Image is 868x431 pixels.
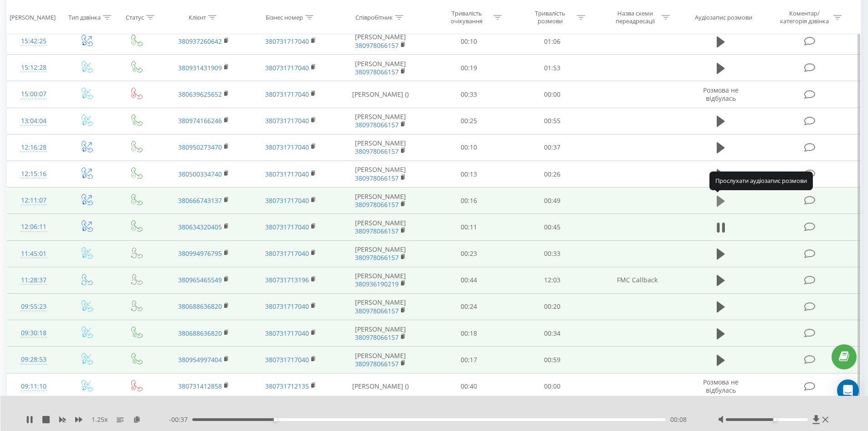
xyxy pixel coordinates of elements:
div: 15:42:25 [16,32,51,50]
a: 380974166246 [178,116,222,125]
a: 380731717040 [265,196,309,205]
div: 12:15:16 [16,165,51,183]
span: Розмова не відбулась [703,378,739,395]
span: 00:08 [670,415,687,424]
td: 00:24 [427,293,511,320]
a: 380688636820 [178,329,222,338]
a: 380688636820 [178,302,222,311]
a: 380978066157 [355,253,399,262]
td: [PERSON_NAME] [334,55,427,81]
a: 380978066157 [355,227,399,235]
div: 15:12:28 [16,59,51,77]
div: 09:30:18 [16,324,51,342]
td: 00:26 [511,161,594,187]
a: 380731717040 [265,37,309,46]
a: 380731717040 [265,143,309,151]
td: 00:23 [427,240,511,267]
a: 380965465549 [178,275,222,284]
div: Тип дзвінка [68,13,101,21]
td: 00:33 [427,81,511,108]
div: 12:16:28 [16,139,51,156]
a: 380994976795 [178,249,222,258]
span: - 00:37 [169,415,192,424]
div: Бізнес номер [266,13,303,21]
td: 00:33 [511,240,594,267]
div: Клієнт [189,13,206,21]
td: [PERSON_NAME] [334,134,427,161]
td: 12:03 [511,267,594,293]
td: 00:59 [511,347,594,373]
a: 380978066157 [355,120,399,129]
a: 380950273470 [178,143,222,151]
a: 380937260642 [178,37,222,46]
div: Open Intercom Messenger [837,379,859,401]
td: 00:13 [427,161,511,187]
a: 380731717040 [265,329,309,338]
a: 380978066157 [355,174,399,182]
div: Прослухати аудіозапис розмови [709,171,813,190]
a: 380978066157 [355,359,399,368]
div: Назва схеми переадресації [611,10,659,25]
a: 380731713196 [265,275,309,284]
div: 13:04:04 [16,112,51,130]
div: Співробітник [355,13,393,21]
td: 00:34 [511,320,594,347]
td: 00:17 [427,347,511,373]
div: Accessibility label [773,418,777,421]
td: 00:40 [427,373,511,400]
div: 09:55:23 [16,298,51,316]
div: 11:45:01 [16,245,51,263]
a: 380978066157 [355,200,399,209]
td: 00:16 [427,187,511,214]
a: 380731717040 [265,63,309,72]
div: 11:28:37 [16,271,51,289]
td: 01:53 [511,55,594,81]
td: 00:00 [511,81,594,108]
a: 380731717040 [265,170,309,178]
a: 380936190219 [355,280,399,288]
td: 00:44 [427,267,511,293]
a: 380978066157 [355,333,399,342]
td: [PERSON_NAME] [334,347,427,373]
td: [PERSON_NAME] () [334,373,427,400]
a: 380500334740 [178,170,222,178]
div: Тривалість розмови [526,10,575,25]
td: [PERSON_NAME] [334,240,427,267]
a: 380731717040 [265,116,309,125]
a: 380731717040 [265,223,309,231]
a: 380666743137 [178,196,222,205]
td: 00:49 [511,187,594,214]
div: [PERSON_NAME] [10,13,56,21]
a: 380954997404 [178,355,222,364]
div: 12:06:11 [16,218,51,236]
a: 380731717040 [265,355,309,364]
td: 00:19 [427,55,511,81]
td: 01:06 [511,28,594,55]
a: 380731412858 [178,382,222,390]
div: 12:11:07 [16,192,51,209]
a: 380731712135 [265,382,309,390]
td: [PERSON_NAME] [334,214,427,240]
td: 00:37 [511,134,594,161]
a: 380731717040 [265,90,309,99]
td: 00:55 [511,108,594,134]
a: 380731717040 [265,302,309,311]
td: [PERSON_NAME] [334,161,427,187]
div: Аудіозапис розмови [695,13,752,21]
a: 380978066157 [355,68,399,76]
div: 09:28:53 [16,351,51,369]
td: FMC Callback [594,267,680,293]
span: Розмова не відбулась [703,86,739,103]
a: 380978066157 [355,41,399,50]
a: 380639625652 [178,90,222,99]
td: 00:20 [511,293,594,320]
div: Коментар/категорія дзвінка [778,10,831,25]
td: [PERSON_NAME] [334,267,427,293]
td: 00:11 [427,214,511,240]
td: 00:10 [427,28,511,55]
div: Accessibility label [273,418,277,421]
td: 00:00 [511,373,594,400]
a: 380634320405 [178,223,222,231]
td: [PERSON_NAME] [334,320,427,347]
a: 380978066157 [355,147,399,156]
